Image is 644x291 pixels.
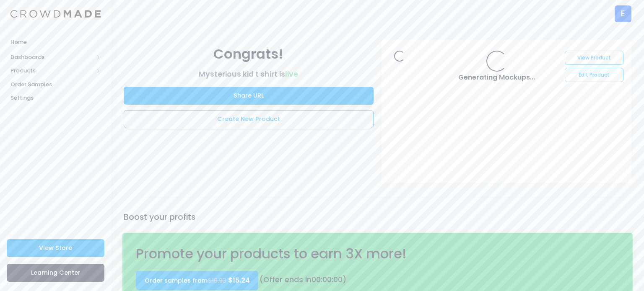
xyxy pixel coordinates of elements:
[124,70,374,79] h3: Mysterious kid t shirt is
[285,69,298,79] span: live
[124,44,374,64] div: Congrats!
[132,244,501,264] div: Promote your products to earn 3X more!
[122,211,633,223] div: Boost your profits
[228,276,250,285] span: $15.24
[260,275,346,285] span: (Offer ends in )
[124,87,374,105] button: Share URL
[10,10,101,18] img: Logo
[433,73,561,82] h4: Generating Mockups...
[615,5,631,22] div: E
[322,275,332,285] span: 00
[136,271,258,290] a: Order samples from$16.93 $15.24
[10,67,93,75] span: Products
[10,80,101,89] span: Order Samples
[565,51,623,65] a: View Product
[31,268,80,277] span: Learning Center
[312,275,343,285] span: : :
[7,264,104,282] a: Learning Center
[124,110,374,128] a: Create New Product
[10,94,101,102] span: Settings
[10,38,101,46] span: Home
[10,53,93,62] span: Dashboards
[7,239,104,257] a: View Store
[312,275,321,285] span: 00
[565,68,623,82] a: Edit Product
[39,244,72,252] span: View Store
[333,275,343,285] span: 00
[208,276,226,285] s: $16.93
